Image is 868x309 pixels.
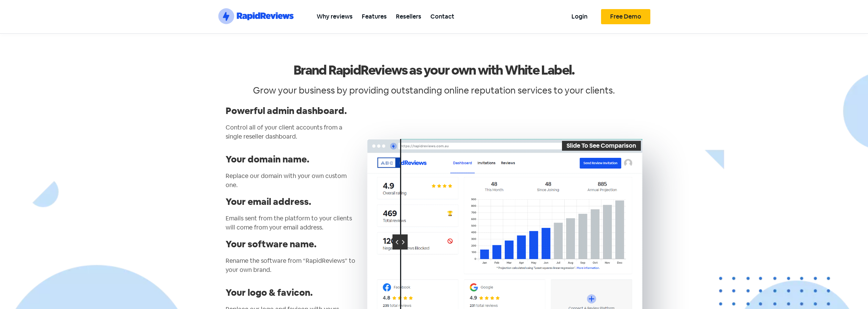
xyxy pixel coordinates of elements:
a: Free Demo [601,9,650,24]
h4: Powerful admin dashboard. [226,106,359,115]
a: Features [357,8,391,25]
p: Control all of your client accounts from a single reseller dashboard. [226,123,359,141]
span: Free Demo [610,14,641,20]
div: Replace our domain with your own custom one. [226,172,359,190]
h4: Your email address. [226,197,359,206]
h4: Your logo & favicon. [226,288,359,297]
h2: Grow your business by providing outstanding online reputation services to your clients. [222,86,647,95]
a: Login [567,8,592,25]
p: Rename the software from “RapidReviews” to your own brand. [226,256,359,275]
a: Contact [426,8,459,25]
h4: Your domain name. [226,155,359,164]
div: Slide To See Comparison [562,141,641,151]
h4: Your software name. [226,240,359,249]
div: Emails sent from the platform to your clients will come from your email address. [226,214,359,232]
a: Resellers [391,8,426,25]
h2: Brand RapidReviews as your own with White Label. [222,62,647,78]
a: Why reviews [312,8,357,25]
